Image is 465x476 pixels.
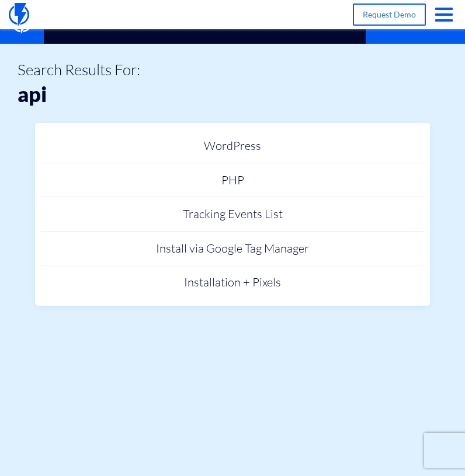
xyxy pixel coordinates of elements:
[353,3,426,26] a: request demo
[18,83,47,106] h1: api
[41,163,425,198] a: PHP
[41,232,425,266] a: Install via Google Tag Manager
[18,61,140,78] h2: Search Results for:
[41,197,425,232] a: Tracking Events List
[41,265,425,300] a: Installation + Pixels
[41,129,425,163] a: WordPress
